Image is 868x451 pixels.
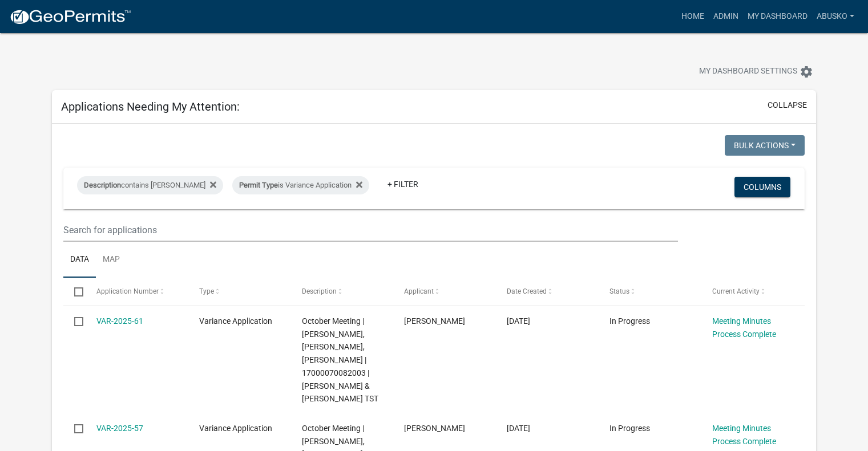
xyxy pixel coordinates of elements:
[768,99,807,111] button: collapse
[96,316,143,326] a: VAR-2025-61
[61,100,240,113] h5: Applications Needing My Attention:
[496,278,599,305] datatable-header-cell: Date Created
[188,278,290,305] datatable-header-cell: Type
[77,176,223,194] div: contains [PERSON_NAME]
[85,278,188,305] datatable-header-cell: Application Number
[725,135,805,156] button: Bulk Actions
[63,278,85,305] datatable-header-cell: Select
[378,174,427,194] a: + Filter
[712,424,776,446] a: Meeting Minutes Process Complete
[404,316,465,326] span: Matt Dawson
[199,287,214,295] span: Type
[63,242,96,278] a: Data
[290,278,393,305] datatable-header-cell: Description
[302,287,337,295] span: Description
[232,176,369,194] div: is Variance Application
[712,316,776,339] a: Meeting Minutes Process Complete
[800,65,813,79] i: settings
[239,181,278,189] span: Permit Type
[609,424,650,433] span: In Progress
[96,424,143,433] a: VAR-2025-57
[743,6,812,27] a: My Dashboard
[507,316,530,326] span: 09/18/2025
[507,424,530,433] span: 09/17/2025
[609,287,629,295] span: Status
[199,424,272,433] span: Variance Application
[507,287,547,295] span: Date Created
[812,6,859,27] a: abusko
[734,177,790,197] button: Columns
[701,278,804,305] datatable-header-cell: Current Activity
[609,316,650,326] span: In Progress
[96,242,127,278] a: Map
[712,287,760,295] span: Current Activity
[96,287,159,295] span: Application Number
[84,181,121,189] span: Description
[699,65,797,79] span: My Dashboard Settings
[393,278,496,305] datatable-header-cell: Applicant
[302,316,378,404] span: October Meeting | Amy Busko, Christopher LeClair, Kyle Westergard | 17000070082003 | DAVID & FRAN...
[690,60,822,83] button: My Dashboard Settingssettings
[599,278,701,305] datatable-header-cell: Status
[677,6,709,27] a: Home
[199,316,272,326] span: Variance Application
[404,424,465,433] span: Gary
[404,287,434,295] span: Applicant
[63,218,678,242] input: Search for applications
[709,6,743,27] a: Admin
